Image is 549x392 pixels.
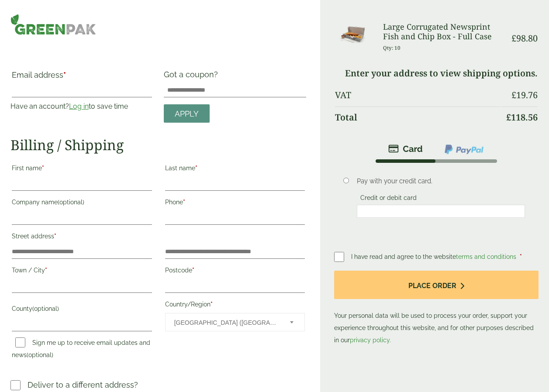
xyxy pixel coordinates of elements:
[192,267,194,274] abbr: required
[42,165,44,172] abbr: required
[164,104,210,123] a: Apply
[165,264,305,279] label: Postcode
[165,298,305,313] label: Country/Region
[511,32,516,44] span: £
[506,111,511,123] span: £
[444,144,484,155] img: ppcp-gateway.png
[511,89,538,101] bdi: 19.76
[10,137,306,153] h2: Billing / Shipping
[334,271,539,346] p: Your personal data will be used to process your order, support your experience throughout this we...
[359,207,522,215] iframe: Secure card payment input frame
[12,196,152,211] label: Company name
[165,313,305,331] span: Country/Region
[456,253,516,260] a: terms and conditions
[383,22,500,41] h3: Large Corrugated Newsprint Fish and Chip Box - Full Case
[175,109,199,119] span: Apply
[54,233,56,240] abbr: required
[45,267,47,274] abbr: required
[12,264,152,279] label: Town / City
[211,301,213,308] abbr: required
[12,303,152,317] label: County
[165,162,305,177] label: Last name
[12,71,152,83] label: Email address
[388,144,423,154] img: stripe.png
[15,337,25,347] input: Sign me up to receive email updates and news(optional)
[58,199,84,206] span: (optional)
[12,339,150,361] label: Sign me up to receive email updates and news
[506,111,538,123] bdi: 118.56
[63,70,66,79] abbr: required
[520,253,522,260] abbr: required
[357,194,420,204] label: Credit or debit card
[12,230,152,245] label: Street address
[357,176,525,186] p: Pay with your credit card.
[351,253,518,260] span: I have read and agree to the website
[174,313,279,332] span: United Kingdom (UK)
[10,101,153,112] p: Have an account? to save time
[165,196,305,211] label: Phone
[383,45,401,51] small: Qty: 10
[511,32,538,44] bdi: 98.80
[195,165,197,172] abbr: required
[164,70,221,83] label: Got a coupon?
[27,351,53,358] span: (optional)
[334,271,539,299] button: Place order
[28,379,138,391] p: Deliver to a different address?
[12,162,152,177] label: First name
[69,102,89,110] a: Log in
[335,63,538,84] td: Enter your address to view shipping options.
[335,85,500,106] th: VAT
[335,107,500,128] th: Total
[183,199,185,206] abbr: required
[511,89,516,101] span: £
[32,305,59,312] span: (optional)
[10,14,96,35] img: GreenPak Supplies
[350,337,390,344] a: privacy policy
